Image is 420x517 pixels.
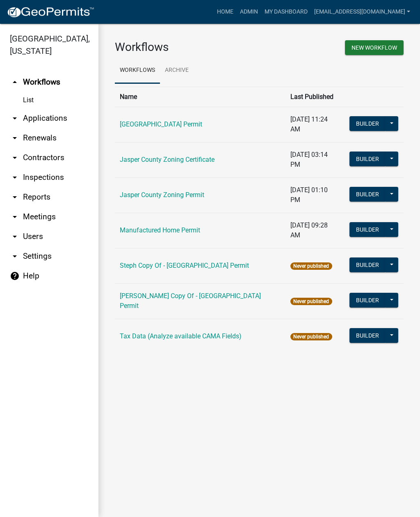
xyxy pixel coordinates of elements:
[237,4,261,20] a: Admin
[349,222,386,237] button: Builder
[120,262,249,269] a: Steph Copy Of - [GEOGRAPHIC_DATA] Permit
[120,156,215,163] a: Jasper County Zoning Certificate
[290,115,328,133] span: [DATE] 11:24 AM
[261,4,311,20] a: My Dashboard
[120,332,242,340] a: Tax Data (Analyze available CAMA Fields)
[10,212,20,222] i: arrow_drop_down
[10,192,20,202] i: arrow_drop_down
[115,87,285,107] th: Name
[120,191,204,199] a: Jasper County Zoning Permit
[214,4,237,20] a: Home
[290,186,328,204] span: [DATE] 01:10 PM
[345,40,404,55] button: New Workflow
[10,172,20,182] i: arrow_drop_down
[10,113,20,123] i: arrow_drop_down
[349,152,386,166] button: Builder
[10,271,20,281] i: help
[311,4,413,20] a: [EMAIL_ADDRESS][DOMAIN_NAME]
[290,151,328,168] span: [DATE] 03:14 PM
[160,57,194,84] a: Archive
[349,293,386,308] button: Builder
[115,57,160,84] a: Workflows
[349,116,386,131] button: Builder
[10,232,20,241] i: arrow_drop_down
[10,251,20,261] i: arrow_drop_down
[10,153,20,163] i: arrow_drop_down
[120,226,200,234] a: Manufactured Home Permit
[115,40,253,54] h3: Workflows
[290,221,328,239] span: [DATE] 09:28 AM
[120,120,202,128] a: [GEOGRAPHIC_DATA] Permit
[120,292,261,310] a: [PERSON_NAME] Copy Of - [GEOGRAPHIC_DATA] Permit
[10,77,20,87] i: arrow_drop_up
[349,257,386,272] button: Builder
[349,328,386,343] button: Builder
[10,133,20,143] i: arrow_drop_down
[349,187,386,202] button: Builder
[290,333,332,340] span: Never published
[290,298,332,305] span: Never published
[285,87,344,107] th: Last Published
[290,262,332,270] span: Never published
